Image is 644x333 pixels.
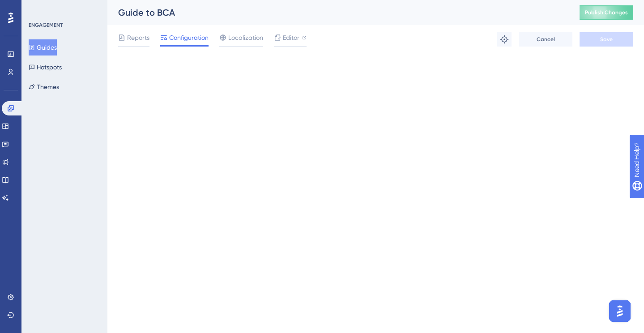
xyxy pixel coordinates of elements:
[127,32,149,43] span: Reports
[537,36,555,43] span: Cancel
[519,32,572,47] button: Cancel
[29,21,63,29] div: ENGAGEMENT
[283,32,299,43] span: Editor
[600,36,613,43] span: Save
[228,32,263,43] span: Localization
[29,79,59,95] button: Themes
[580,5,633,20] button: Publish Changes
[585,9,628,16] span: Publish Changes
[118,6,557,19] div: Guide to BCA
[580,32,633,47] button: Save
[29,39,57,55] button: Guides
[21,2,56,13] span: Need Help?
[169,32,209,43] span: Configuration
[29,59,62,75] button: Hotspots
[606,298,633,324] iframe: UserGuiding AI Assistant Launcher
